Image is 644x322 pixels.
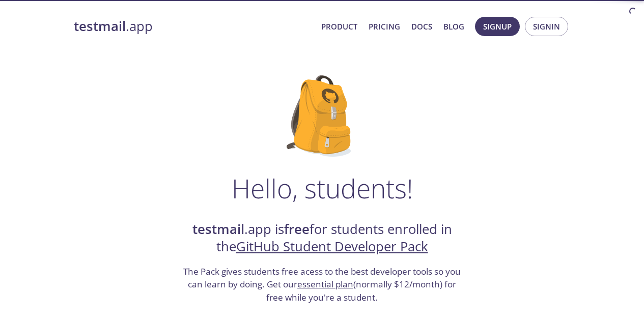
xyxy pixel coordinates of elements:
[475,17,520,36] button: Signup
[483,20,512,33] span: Signup
[74,17,126,35] strong: testmail
[369,20,400,33] a: Pricing
[525,17,568,36] button: Signin
[74,18,313,35] a: testmail.app
[287,75,357,157] img: github-student-backpack.png
[236,238,428,255] a: GitHub Student Developer Pack
[182,265,462,304] h3: The Pack gives students free acess to the best developer tools so you can learn by doing. Get our...
[297,278,353,290] a: essential plan
[533,20,560,33] span: Signin
[321,20,357,33] a: Product
[443,20,464,33] a: Blog
[411,20,432,33] a: Docs
[192,220,244,238] strong: testmail
[284,220,310,238] strong: free
[232,173,413,203] h1: Hello, students!
[182,221,462,256] h2: .app is for students enrolled in the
